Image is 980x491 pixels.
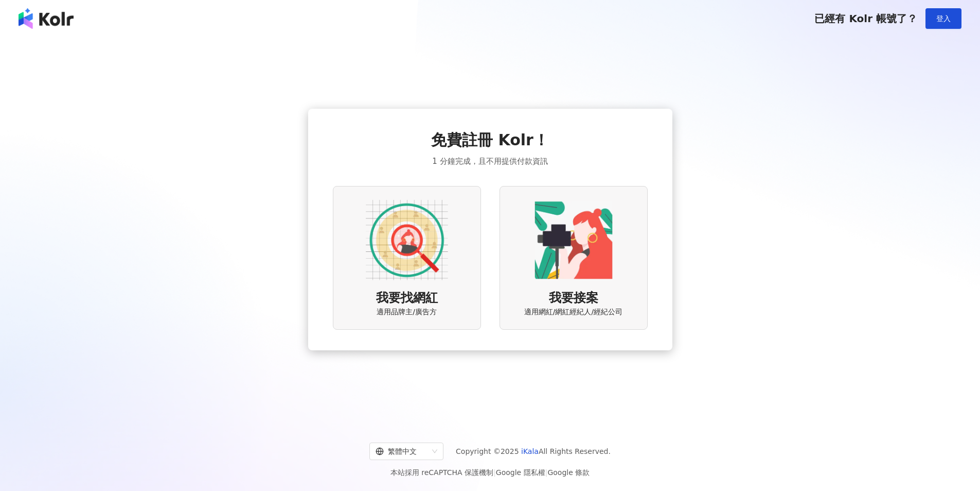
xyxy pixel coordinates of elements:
[524,307,622,317] span: 適用網紅/網紅經紀人/經紀公司
[925,8,961,29] button: 登入
[814,12,917,25] span: 已經有 Kolr 帳號了？
[366,199,448,281] img: AD identity option
[376,290,438,307] span: 我要找網紅
[390,466,590,479] span: 本站採用 reCAPTCHA 保護機制
[376,443,428,460] div: 繁體中文
[496,468,545,477] a: Google 隱私權
[549,290,598,307] span: 我要接案
[545,468,548,477] span: |
[532,199,615,281] img: KOL identity option
[431,129,549,151] span: 免費註冊 Kolr！
[493,468,496,477] span: |
[19,8,74,29] img: logo
[547,468,590,477] a: Google 條款
[432,155,547,167] span: 1 分鐘完成，且不用提供付款資訊
[936,14,951,23] span: 登入
[377,307,437,317] span: 適用品牌主/廣告方
[521,447,539,455] a: iKala
[456,445,611,458] span: Copyright © 2025 All Rights Reserved.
